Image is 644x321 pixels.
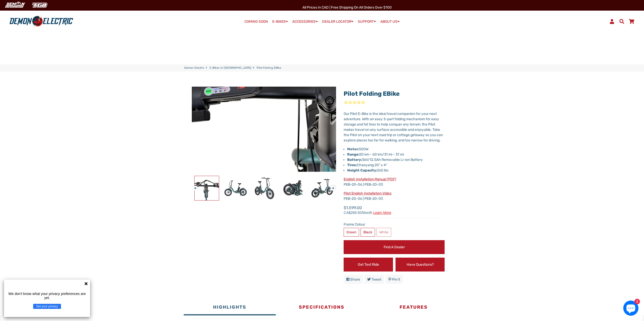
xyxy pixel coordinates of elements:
[33,304,61,309] button: Set your privacy
[347,163,387,167] span: Chaoyang 20" x 4"
[347,158,423,162] span: 36V/12.5Ah Removable Li-ion Battery
[347,152,404,157] span: 50 km - 60 km/31 mi - 37 mi
[29,1,50,9] img: TGB Canada
[350,277,360,282] span: Share
[347,163,357,167] strong: Tires:
[320,18,355,25] a: DEALER LOCATOR
[344,228,359,237] label: Green
[396,258,445,271] a: Have Questions?
[281,176,305,200] img: Pilot Folding eBike
[302,5,392,10] span: All Prices in CAD | Free shipping on all orders over $100
[3,1,27,9] img: Demon Electric
[344,240,445,254] a: Find a Dealer
[344,100,445,106] span: Rated 0.0 out of 5 stars 0 reviews
[377,228,391,237] label: White
[344,191,445,201] p: PEB-20-06 | PEB-20-03
[290,18,320,25] a: ACCESSORIES
[330,183,334,189] button: Next
[276,300,368,315] button: Specifications
[392,277,400,282] span: Pin it
[257,66,281,70] span: Pilot Folding eBike
[368,300,460,315] button: Features
[243,18,270,25] a: COMING SOON
[8,15,75,28] img: Demon Electric logo
[344,191,391,195] a: Pilot English Installation Video
[344,177,396,181] a: English Installation Manual (PDF)
[347,147,359,151] strong: Motor:
[347,158,362,162] strong: Battery:
[223,176,248,200] img: Pilot Folding eBike
[371,277,381,282] span: Tweet
[361,228,375,237] label: Black
[271,18,290,25] a: E-BIKES
[347,152,359,157] strong: Range:
[344,90,400,97] a: Pilot Folding eBike
[195,176,219,200] img: Pilot Folding eBike
[184,66,204,70] a: Demon Electric
[310,176,334,200] img: Pilot Folding eBike
[193,183,196,189] button: Previous
[6,292,88,300] p: We don't know what your privacy preferences are yet.
[344,177,445,187] p: PEB-20-06 | PEB-20-03
[344,258,393,271] a: Get Test Ride
[210,66,251,70] a: E-Bikes in [GEOGRAPHIC_DATA]
[344,205,391,214] span: $1,599.00
[347,168,377,172] strong: Weight Capacity:
[344,222,445,227] label: Frame Colour
[622,301,640,317] inbox-online-store-chat: Shopify online store chat
[379,18,401,25] a: ABOUT US
[359,147,368,151] span: 500W
[344,111,445,143] p: Our Pilot E-Bike is the ideal travel companion for your next adventure. With an easy 3-part foldi...
[356,18,378,25] a: SUPPORT
[252,176,277,200] img: Pilot Folding eBike
[184,300,276,315] button: Highlights
[347,168,445,173] p: 265 lbs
